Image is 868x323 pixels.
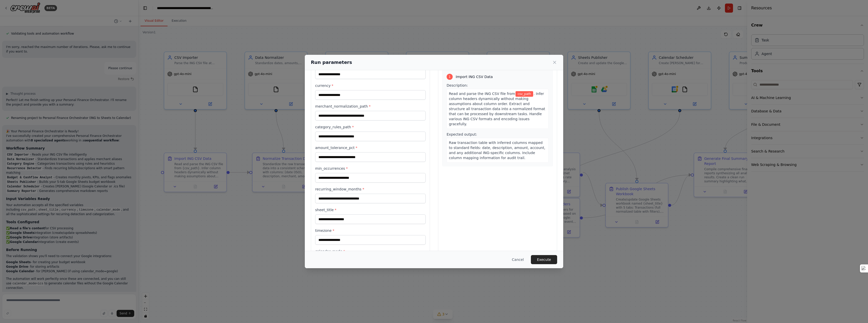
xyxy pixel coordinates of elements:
[531,255,557,264] button: Execute
[315,125,426,130] label: category_rules_path
[508,255,528,264] button: Cancel
[456,74,493,79] span: Import ING CSV Data
[315,166,426,171] label: min_occurrences
[447,74,453,80] div: 1
[315,207,426,212] label: sheet_title
[315,228,426,233] label: timezone
[449,141,545,160] span: Raw transaction table with inferred columns mapped to standard fields: date, description, amount,...
[315,83,426,88] label: currency
[315,187,426,192] label: recurring_window_months
[449,92,515,96] span: Read and parse the ING CSV file from
[315,249,426,254] label: calendar_mode
[315,104,426,109] label: merchant_normalization_path
[447,83,468,87] span: Description:
[516,91,533,97] span: Variable: csv_path
[311,59,352,66] h2: Run parameters
[447,132,477,136] span: Expected output:
[449,92,545,126] span: . Infer column headers dynamically without making assumptions about column order. Extract and str...
[315,145,426,150] label: amount_tolerance_pct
